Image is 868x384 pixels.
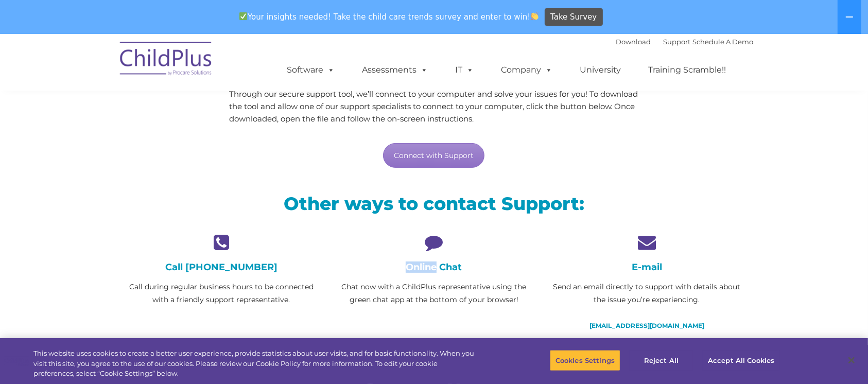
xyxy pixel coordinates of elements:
button: Close [840,349,863,372]
a: Software [276,60,345,80]
div: This website uses cookies to create a better user experience, provide statistics about user visit... [33,348,477,379]
img: ✅ [239,12,247,20]
h4: Online Chat [335,261,532,273]
a: Training Scramble!! [638,60,736,80]
h4: E-mail [548,261,745,273]
a: Schedule A Demo [692,38,753,46]
p: Through our secure support tool, we’ll connect to your computer and solve your issues for you! To... [229,88,639,125]
h4: Call [PHONE_NUMBER] [123,261,320,273]
span: Your insights needed! Take the child care trends survey and enter to win! [235,7,543,27]
a: IT [445,60,484,80]
a: Take Survey [545,8,603,26]
img: ChildPlus by Procare Solutions [115,34,218,86]
button: Reject All [629,350,693,371]
button: Accept All Cookies [702,350,780,371]
a: Company [491,60,563,80]
button: Cookies Settings [550,350,620,371]
p: Chat now with a ChildPlus representative using the green chat app at the bottom of your browser! [335,281,532,306]
a: University [569,60,631,80]
p: Call during regular business hours to be connected with a friendly support representative. [123,281,320,306]
span: Take Survey [550,8,597,26]
a: Assessments [352,60,438,80]
a: Connect with Support [383,143,484,168]
a: [EMAIL_ADDRESS][DOMAIN_NAME] [589,322,704,329]
p: Send an email directly to support with details about the issue you’re experiencing. [548,281,745,306]
img: 👏 [531,12,539,20]
font: | [616,38,753,46]
a: Download [616,38,651,46]
a: Support [663,38,690,46]
h2: Other ways to contact Support: [123,192,745,215]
